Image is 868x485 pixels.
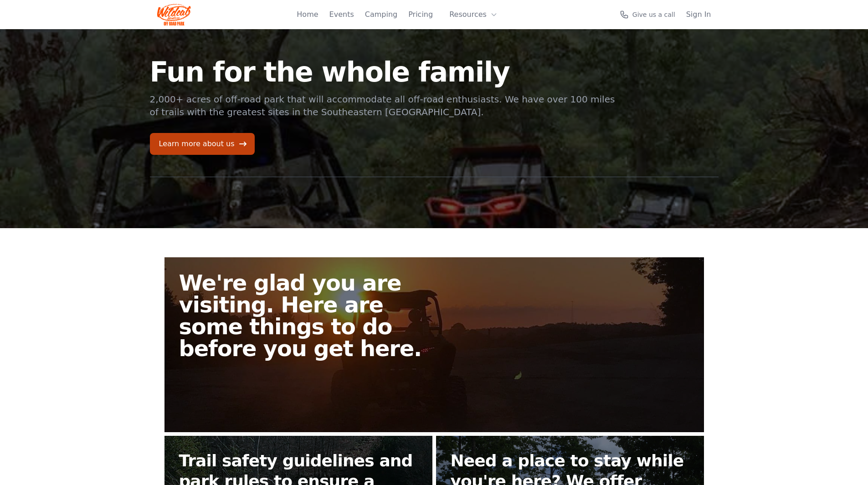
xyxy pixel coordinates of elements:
button: Resources [444,5,503,24]
a: Give us a call [620,10,675,19]
a: Learn more about us [150,133,255,155]
p: 2,000+ acres of off-road park that will accommodate all off-road enthusiasts. We have over 100 mi... [150,93,616,118]
a: Events [329,9,354,20]
h2: We're glad you are visiting. Here are some things to do before you get here. [179,272,442,359]
a: We're glad you are visiting. Here are some things to do before you get here. [164,257,704,432]
h1: Fun for the whole family [150,58,616,86]
a: Pricing [408,9,433,20]
img: Wildcat Logo [157,4,191,26]
a: Home [297,9,318,20]
span: Give us a call [632,10,675,19]
a: Camping [365,9,397,20]
a: Sign In [686,9,711,20]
